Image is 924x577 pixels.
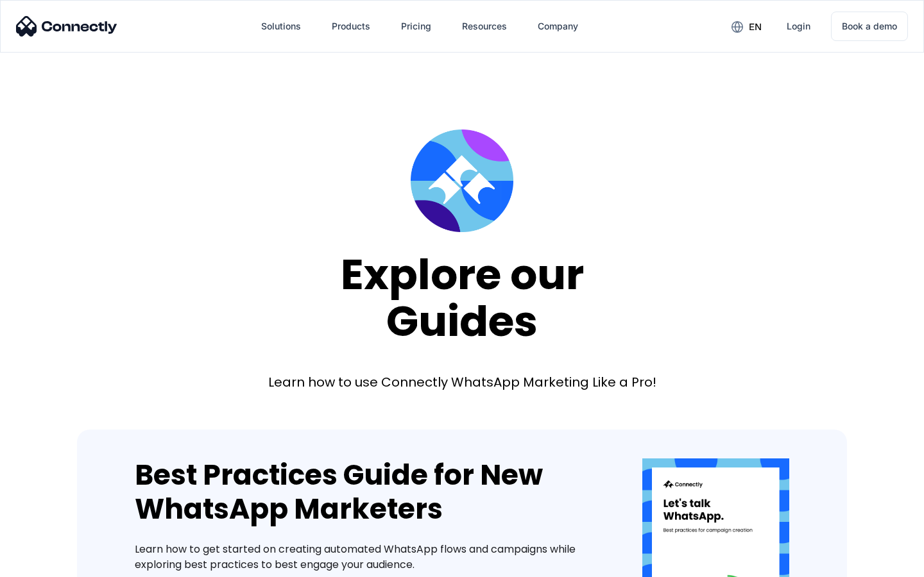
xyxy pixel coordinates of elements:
[332,17,370,35] div: Products
[391,11,441,42] a: Pricing
[341,251,584,344] div: Explore our Guides
[538,17,578,35] div: Company
[462,17,507,35] div: Resources
[13,555,77,573] aside: Language selected: English
[26,555,77,573] ul: Language list
[135,542,604,573] div: Learn how to get started on creating automated WhatsApp flows and campaigns while exploring best ...
[787,17,810,35] div: Login
[749,18,762,36] div: en
[776,11,821,42] a: Login
[261,17,301,35] div: Solutions
[831,12,908,41] a: Book a demo
[135,458,604,526] div: Best Practices Guide for New WhatsApp Marketers
[268,373,656,391] div: Learn how to use Connectly WhatsApp Marketing Like a Pro!
[401,17,431,35] div: Pricing
[16,16,117,37] img: Connectly Logo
